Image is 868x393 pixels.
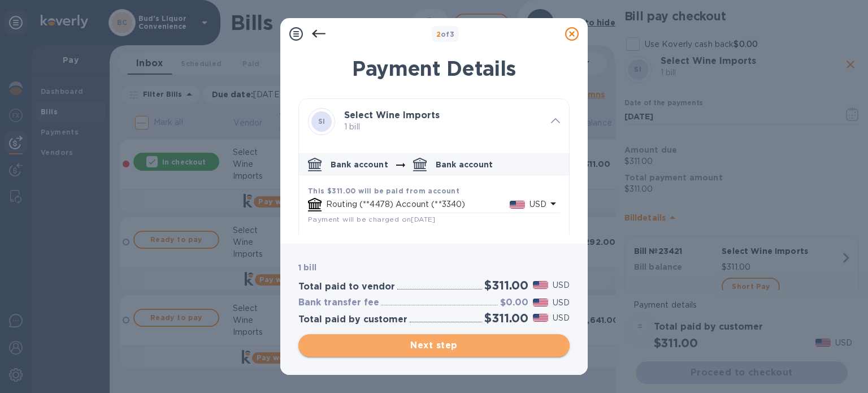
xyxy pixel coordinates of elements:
[299,99,569,144] div: SISelect Wine Imports 1 bill
[344,121,542,133] p: 1 bill
[500,297,528,308] h3: $0.00
[484,311,528,325] h2: $311.00
[298,297,379,308] h3: Bank transfer fee
[318,117,325,126] b: SI
[307,339,561,352] span: Next step
[436,30,455,38] b: of 3
[299,149,569,283] div: default-method
[533,281,548,289] img: USD
[326,198,510,210] p: Routing (**4478) Account (**3340)
[298,263,316,272] b: 1 bill
[331,159,388,170] p: Bank account
[510,201,525,209] img: USD
[533,299,548,306] img: USD
[553,312,570,324] p: USD
[553,279,570,291] p: USD
[436,159,493,170] p: Bank account
[298,314,407,325] h3: Total paid by customer
[436,30,441,38] span: 2
[553,297,570,309] p: USD
[298,57,570,80] h1: Payment Details
[308,215,436,223] span: Payment will be charged on [DATE]
[298,334,570,357] button: Next step
[298,282,395,292] h3: Total paid to vendor
[484,278,528,292] h2: $311.00
[308,187,459,195] b: This $311.00 will be paid from account
[344,110,440,120] b: Select Wine Imports
[530,198,546,210] p: USD
[533,314,548,322] img: USD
